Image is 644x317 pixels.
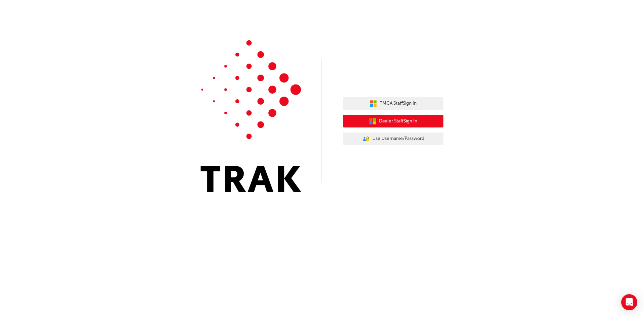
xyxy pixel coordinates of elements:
button: Use Username/Password [343,133,443,145]
button: Dealer StaffSign In [343,115,443,127]
button: TMCA StaffSign In [343,97,443,110]
span: Dealer Staff Sign In [379,117,417,125]
div: Open Intercom Messenger [621,294,637,310]
span: Use Username/Password [372,135,424,143]
span: TMCA Staff Sign In [380,100,417,107]
img: Trak [201,40,301,192]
